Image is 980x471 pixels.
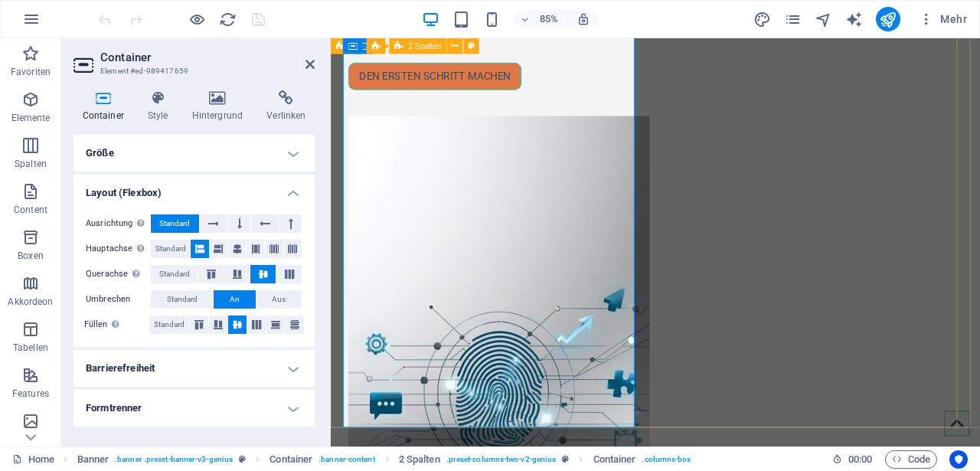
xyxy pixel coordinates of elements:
[11,66,51,78] p: Favoriten
[859,453,861,465] span: :
[256,290,302,309] button: Aus
[269,450,312,469] span: Klick zum Auswählen. Doppelklick zum Bearbeiten
[73,90,139,123] h4: Container
[12,450,54,469] a: Klick, um Auswahl aufzuheben. Doppelklick öffnet Seitenverwaltung
[577,12,590,26] i: Bei Größenänderung Zoomstufe automatisch an das gewählte Gerät anpassen.
[159,265,190,283] span: Standard
[115,450,233,469] span: . banner .preset-banner-v3-genius
[642,450,691,469] span: . columns-box
[86,214,151,233] label: Ausrichtung
[848,450,872,469] span: 00 00
[219,11,237,28] i: Seite neu laden
[514,10,568,28] button: 85%
[183,90,258,123] h4: Hintergrund
[73,390,315,427] h4: Formtrenner
[86,290,151,309] label: Umbrechen
[11,112,51,124] p: Elemente
[159,214,190,233] span: Standard
[892,450,930,469] span: Code
[845,11,863,28] i: AI Writer
[218,10,237,28] button: reload
[86,240,151,258] label: Hauptachse
[230,290,240,309] span: An
[214,290,255,309] button: An
[84,316,149,334] label: Füllen
[151,240,190,258] button: Standard
[151,265,198,283] button: Standard
[919,11,967,27] span: Mehr
[537,10,561,28] h6: 85%
[155,240,186,258] span: Standard
[239,455,246,463] i: Dieses Element ist ein anpassbares Preset
[876,7,900,31] button: publish
[913,7,973,31] button: Mehr
[885,450,937,469] button: Code
[73,135,315,172] h4: Größe
[845,10,864,28] button: text_generator
[151,290,213,309] button: Standard
[13,342,48,354] p: Tabellen
[318,450,374,469] span: . banner-content
[77,450,109,469] span: Klick zum Auswählen. Doppelklick zum Bearbeiten
[949,450,968,469] button: Usercentrics
[272,290,286,309] span: Aus
[446,450,557,469] span: . preset-columns-two-v2-genius
[86,265,151,283] label: Querachse
[408,42,441,50] span: 2 Spalten
[753,11,771,28] i: Design (Strg+Alt+Y)
[77,450,691,469] nav: breadcrumb
[149,316,189,334] button: Standard
[151,214,199,233] button: Standard
[815,10,833,28] button: navigator
[593,450,636,469] span: Klick zum Auswählen. Doppelklick zum Bearbeiten
[18,250,44,262] p: Boxen
[139,90,183,123] h4: Style
[879,11,897,28] i: Veröffentlichen
[167,290,198,309] span: Standard
[753,10,772,28] button: design
[73,175,315,202] h4: Layout (Flexbox)
[100,64,284,78] h3: Element #ed-989417659
[399,450,440,469] span: Klick zum Auswählen. Doppelklick zum Bearbeiten
[15,158,47,170] p: Spalten
[154,316,185,334] span: Standard
[784,11,802,28] i: Seiten (Strg+Alt+S)
[784,10,802,28] button: pages
[815,11,832,28] i: Navigator
[832,450,873,469] h6: Session-Zeit
[14,204,47,216] p: Content
[12,388,49,400] p: Features
[73,350,315,387] h4: Barrierefreiheit
[562,455,569,463] i: Dieses Element ist ein anpassbares Preset
[258,90,315,123] h4: Verlinken
[100,51,315,64] h2: Container
[8,296,53,308] p: Akkordeon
